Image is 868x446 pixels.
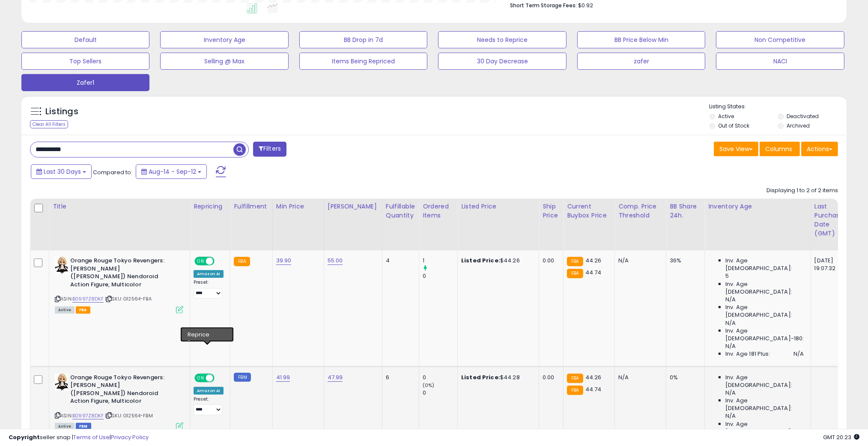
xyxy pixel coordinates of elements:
[670,202,701,220] div: BB Share 24h.
[386,374,412,381] div: 6
[423,382,435,389] small: (0%)
[567,257,583,266] small: FBA
[213,258,227,265] span: OFF
[725,412,736,420] span: N/A
[55,257,68,274] img: 41j2q2-CiOS._SL40_.jpg
[31,164,92,179] button: Last 30 Days
[787,122,810,129] label: Archived
[234,373,251,382] small: FBM
[725,327,804,342] span: Inv. Age [DEMOGRAPHIC_DATA]-180:
[194,396,224,416] div: Preset:
[70,257,174,291] b: Orange Rouge Tokyo Revengers: [PERSON_NAME] ([PERSON_NAME]) Nendoroid Action Figure, Multicolor
[725,397,804,412] span: Inv. Age [DEMOGRAPHIC_DATA]:
[423,389,457,397] div: 0
[823,433,859,441] span: 2025-10-13 20:23 GMT
[578,1,593,9] span: $0.92
[93,168,132,176] span: Compared to:
[725,303,804,319] span: Inv. Age [DEMOGRAPHIC_DATA]:
[725,389,736,397] span: N/A
[567,202,611,220] div: Current Buybox Price
[423,374,457,381] div: 0
[55,257,183,312] div: ASIN:
[801,142,838,156] button: Actions
[670,257,698,265] div: 36%
[253,142,286,157] button: Filters
[194,202,227,211] div: Repricing
[9,434,149,442] div: seller snap | |
[725,272,729,280] span: 5
[105,412,153,419] span: | SKU: G12564-FBM
[567,374,583,383] small: FBA
[577,53,705,70] button: zafer
[461,202,535,211] div: Listed Price
[719,122,750,129] label: Out of Stock
[461,374,532,381] div: $44.28
[423,272,457,280] div: 0
[328,202,379,211] div: [PERSON_NAME]
[567,386,583,395] small: FBA
[44,167,81,176] span: Last 30 Days
[716,53,844,70] button: NACI
[234,257,250,266] small: FBA
[149,167,196,176] span: Aug-14 - Sep-12
[618,257,659,265] div: N/A
[719,113,734,120] label: Active
[194,270,224,278] div: Amazon AI
[714,142,758,156] button: Save View
[276,202,320,211] div: Min Price
[105,295,152,302] span: | SKU: G12564-FBA
[386,202,415,220] div: Fulfillable Quantity
[585,256,602,265] span: 44.26
[618,202,662,220] div: Comp. Price Threshold
[73,433,110,441] a: Terms of Use
[760,142,800,156] button: Columns
[70,374,174,407] b: Orange Rouge Tokyo Revengers: [PERSON_NAME] ([PERSON_NAME]) Nendoroid Action Figure, Multicolor
[386,257,412,265] div: 4
[716,31,844,48] button: Non Competitive
[577,31,705,48] button: BB Price Below Min
[725,319,736,327] span: N/A
[793,350,804,358] span: N/A
[30,120,68,128] div: Clear All Filters
[72,412,104,419] a: B0997Z8DKF
[328,256,343,265] a: 55.00
[725,374,804,389] span: Inv. Age [DEMOGRAPHIC_DATA]:
[708,202,807,211] div: Inventory Age
[461,373,500,381] b: Listed Price:
[111,433,149,441] a: Privacy Policy
[55,374,68,391] img: 41j2q2-CiOS._SL40_.jpg
[195,374,206,381] span: ON
[725,257,804,272] span: Inv. Age [DEMOGRAPHIC_DATA]:
[814,257,843,272] div: [DATE] 19:07:32
[194,387,224,395] div: Amazon AI
[55,306,75,314] span: All listings currently available for purchase on Amazon
[438,53,566,70] button: 30 Day Decrease
[767,187,838,195] div: Displaying 1 to 2 of 2 items
[299,53,427,70] button: Items Being Repriced
[814,202,846,238] div: Last Purchase Date (GMT)
[585,268,602,277] span: 44.74
[76,306,90,314] span: FBA
[725,280,804,296] span: Inv. Age [DEMOGRAPHIC_DATA]:
[55,423,75,430] span: All listings currently available for purchase on Amazon
[160,53,288,70] button: Selling @ Max
[276,256,292,265] a: 39.90
[194,279,224,299] div: Preset:
[136,164,207,179] button: Aug-14 - Sep-12
[423,202,454,220] div: Ordered Items
[21,74,149,91] button: Zafer1
[438,31,566,48] button: Needs to Reprice
[567,269,583,278] small: FBA
[670,374,698,381] div: 0%
[787,113,819,120] label: Deactivated
[234,202,268,211] div: Fulfillment
[510,2,577,9] b: Short Term Storage Fees:
[765,145,792,153] span: Columns
[725,342,736,350] span: N/A
[195,258,206,265] span: ON
[585,373,602,381] span: 44.26
[213,374,227,381] span: OFF
[328,373,343,382] a: 47.99
[543,374,557,381] div: 0.00
[725,350,770,358] span: Inv. Age 181 Plus:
